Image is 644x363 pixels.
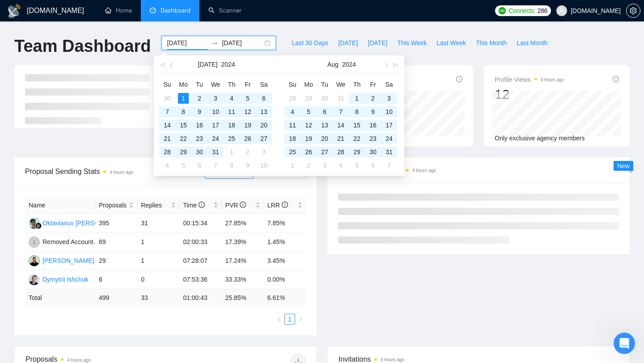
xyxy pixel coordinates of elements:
[368,147,378,157] div: 30
[614,333,635,354] iframe: Intercom live chat
[208,92,224,105] td: 2024-07-03
[191,118,208,132] td: 2024-07-16
[208,159,224,172] td: 2024-08-07
[284,118,301,132] td: 2024-08-11
[162,160,173,171] div: 4
[338,165,619,176] span: Scanner Breakdown
[29,236,40,248] img: RA
[538,6,547,16] span: 286
[240,145,256,159] td: 2024-08-02
[29,218,40,229] img: OO
[256,132,272,145] td: 2024-07-27
[301,92,317,105] td: 2024-07-29
[191,105,208,118] td: 2024-07-09
[626,7,640,14] a: setting
[512,36,552,50] button: Last Month
[162,106,173,117] div: 7
[303,147,314,157] div: 26
[226,93,237,104] div: 4
[210,93,221,104] div: 3
[150,7,156,13] span: dashboard
[42,218,142,228] div: Oktavianus [PERSON_NAME] Tape
[179,214,221,233] td: 00:15:34
[224,77,240,92] th: Th
[301,105,317,118] td: 2024-08-05
[381,118,397,132] td: 2024-08-17
[105,7,132,14] a: homeHome
[349,145,365,159] td: 2024-08-29
[137,270,179,289] td: 0
[365,159,381,172] td: 2024-09-06
[317,105,333,118] td: 2024-08-06
[178,120,189,131] div: 15
[25,166,205,177] span: Proposal Sending Stats
[258,106,269,117] div: 13
[178,147,189,157] div: 29
[95,214,137,233] td: 395
[175,132,191,145] td: 2024-07-22
[352,120,362,131] div: 15
[167,38,208,48] input: Start date
[226,120,237,131] div: 18
[397,38,427,48] span: This Week
[333,105,349,118] td: 2024-08-07
[256,92,272,105] td: 2024-07-06
[436,38,466,48] span: Last Week
[287,106,298,117] div: 4
[276,317,282,322] span: left
[365,77,381,92] th: Fr
[175,145,191,159] td: 2024-07-29
[335,133,346,144] div: 21
[194,160,205,171] div: 6
[95,270,137,289] td: 6
[333,92,349,105] td: 2024-07-31
[267,202,288,209] span: LRR
[626,4,640,18] button: setting
[199,202,205,208] span: info-circle
[319,93,330,104] div: 30
[495,135,585,142] span: Only exclusive agency members
[226,147,237,157] div: 1
[137,233,179,252] td: 1
[287,133,298,144] div: 18
[178,160,189,171] div: 5
[222,289,264,307] td: 25.85 %
[559,8,565,14] span: user
[384,147,394,157] div: 31
[161,7,191,14] span: Dashboard
[191,145,208,159] td: 2024-07-30
[352,106,362,117] div: 8
[162,133,173,144] div: 21
[613,76,619,82] span: info-circle
[352,147,362,157] div: 29
[349,118,365,132] td: 2024-08-15
[178,106,189,117] div: 8
[303,160,314,171] div: 2
[284,145,301,159] td: 2024-08-25
[137,289,179,307] td: 33
[179,233,221,252] td: 02:00:33
[222,252,264,270] td: 17.24%
[242,147,253,157] div: 2
[381,357,404,362] time: 4 hours ago
[381,105,397,118] td: 2024-08-10
[352,133,362,144] div: 22
[242,106,253,117] div: 12
[264,233,306,252] td: 1.45%
[381,145,397,159] td: 2024-08-31
[29,274,40,285] img: DI
[381,132,397,145] td: 2024-08-24
[333,132,349,145] td: 2024-08-21
[225,202,246,209] span: PVR
[495,74,564,85] span: Profile Views
[282,202,288,208] span: info-circle
[256,105,272,118] td: 2024-07-13
[508,6,535,16] span: Connects:
[319,106,330,117] div: 6
[333,118,349,132] td: 2024-08-14
[541,77,564,82] time: 4 hours ago
[349,105,365,118] td: 2024-08-08
[499,7,506,14] img: upwork-logo.png
[210,147,221,157] div: 31
[284,132,301,145] td: 2024-08-18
